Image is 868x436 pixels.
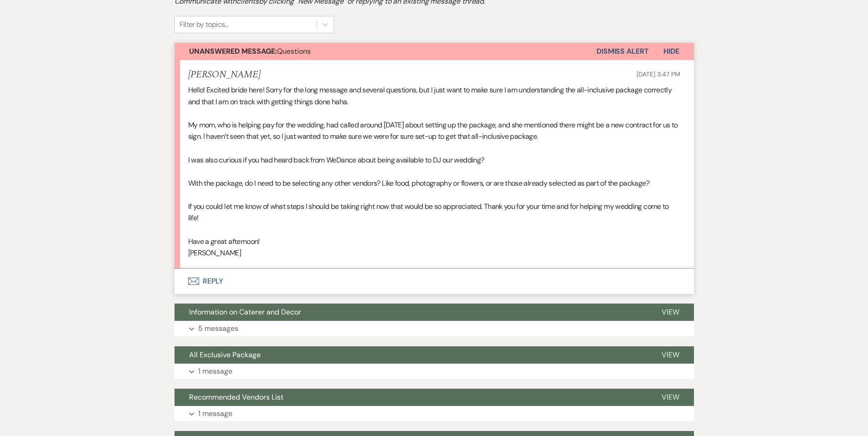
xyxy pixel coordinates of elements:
[180,19,228,30] div: Filter by topics...
[663,46,679,56] span: Hide
[188,69,261,81] h5: [PERSON_NAME]
[637,70,680,78] span: [DATE] 3:47 PM
[189,350,261,360] span: All Exclusive Package
[198,365,232,377] p: 1 message
[189,307,301,317] span: Information on Caterer and Decor
[188,154,680,166] p: I was also curious if you had heard back from WeDance about being available to DJ our wedding?
[198,323,238,335] p: 5 messages
[662,307,679,317] span: View
[189,392,283,402] span: Recommended Vendors List
[175,321,694,336] button: 5 messages
[175,389,647,406] button: Recommended Vendors List
[647,346,694,364] button: View
[662,350,679,360] span: View
[175,304,647,321] button: Information on Caterer and Decor
[175,406,694,421] button: 1 message
[188,247,680,259] p: [PERSON_NAME]
[188,236,680,248] p: Have a great afternoon!
[596,43,649,60] button: Dismiss Alert
[175,43,596,60] button: Unanswered Message:Questions
[189,46,311,56] span: Questions
[188,201,680,224] p: If you could let me know of what steps I should be taking right now that would be so appreciated....
[175,364,694,379] button: 1 message
[175,346,647,364] button: All Exclusive Package
[198,408,232,420] p: 1 message
[647,304,694,321] button: View
[189,46,277,56] strong: Unanswered Message:
[175,269,694,294] button: Reply
[188,84,680,107] p: Hello! Excited bride here! Sorry for the long message and several questions, but I just want to m...
[188,119,680,142] p: My mom, who is helping pay for the wedding, had called around [DATE] about setting up the package...
[188,177,680,189] p: With the package, do I need to be selecting any other vendors? Like food, photography or flowers,...
[647,389,694,406] button: View
[662,392,679,402] span: View
[649,43,694,60] button: Hide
